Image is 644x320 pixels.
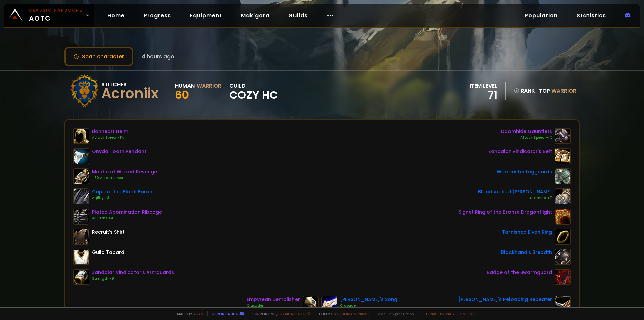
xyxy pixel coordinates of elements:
div: Doomhide Gauntlets [501,128,552,135]
div: Plated Abomination Ribcage [92,209,162,216]
a: [DOMAIN_NAME] [340,311,370,316]
div: [PERSON_NAME]'s Reloading Repeater [458,296,552,303]
div: Crusader [247,303,300,308]
span: Support me, [248,311,311,316]
a: Population [519,9,563,22]
a: Mak'gora [235,9,275,22]
div: guild [229,82,278,100]
img: item-23000 [73,209,89,225]
span: 60 [175,87,189,102]
img: item-15806 [321,296,337,312]
a: Guilds [283,9,313,22]
img: item-21670 [555,269,571,285]
img: item-21665 [73,168,89,184]
img: item-22347 [555,296,571,312]
div: All Stats +4 [92,216,162,221]
img: item-18500 [555,229,571,245]
img: item-13340 [73,188,89,204]
div: Stitches [101,80,159,89]
a: Report a bug [212,311,238,316]
div: Bloodsoaked [PERSON_NAME] [478,188,552,195]
span: Made by [173,311,203,316]
div: item level [470,82,497,90]
div: Recruit's Shirt [92,229,125,236]
div: Signet Ring of the Bronze Dragonflight [459,209,552,216]
div: Zandalar Vindicator's Belt [488,148,552,155]
img: item-19824 [73,269,89,285]
img: item-21204 [555,209,571,225]
span: Warrior [551,87,576,95]
div: 71 [470,90,497,100]
a: Consent [457,311,475,316]
div: rank [514,87,535,95]
div: Empyrean Demolisher [247,296,300,303]
div: Zandalar Vindicator's Armguards [92,269,174,276]
a: Buy me a coffee [277,311,311,316]
span: 4 hours ago [142,52,174,61]
img: item-19823 [555,148,571,164]
div: Crusader [340,303,397,308]
img: item-18544 [555,128,571,144]
a: Privacy [440,311,454,316]
a: Statistics [571,9,611,22]
div: Attack Speed +1% [501,135,552,140]
div: Badge of the Swarmguard [487,269,552,276]
a: Home [102,9,130,22]
div: Stamina +7 [478,195,552,201]
span: v. d752d5 - production [374,311,414,316]
div: [PERSON_NAME]'s Song [340,296,397,303]
img: item-19913 [555,188,571,204]
div: +30 Attack Power [92,175,157,181]
div: Cape of the Black Baron [92,188,152,195]
img: item-12935 [555,168,571,184]
img: item-38 [73,229,89,245]
div: Human [175,82,195,90]
div: Guild Tabard [92,249,124,256]
div: Mantle of Wicked Revenge [92,168,157,175]
div: Agility +3 [92,195,152,201]
div: Warrior [197,82,221,90]
a: a fan [193,311,203,316]
a: Progress [138,9,176,22]
div: Warmaster Legguards [497,168,552,175]
img: item-13965 [555,249,571,265]
img: item-17112 [303,296,319,312]
small: Classic Hardcore [29,7,83,13]
span: AOTC [29,7,83,24]
img: item-18404 [73,148,89,164]
div: Attack Speed +1% [92,135,128,140]
div: Top [539,87,576,95]
div: Lionheart Helm [92,128,128,135]
a: Terms [425,311,437,316]
span: Checkout [315,311,370,316]
img: item-12640 [73,128,89,144]
span: Cozy HC [229,90,278,100]
div: Strength +9 [92,276,174,281]
img: item-5976 [73,249,89,265]
button: Scan character [64,47,133,66]
a: Equipment [184,9,227,22]
div: Onyxia Tooth Pendant [92,148,146,155]
div: Acroniix [101,89,159,99]
a: Classic HardcoreAOTC [4,4,94,27]
div: Blackhand's Breadth [501,249,552,256]
div: Tarnished Elven Ring [502,229,552,236]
